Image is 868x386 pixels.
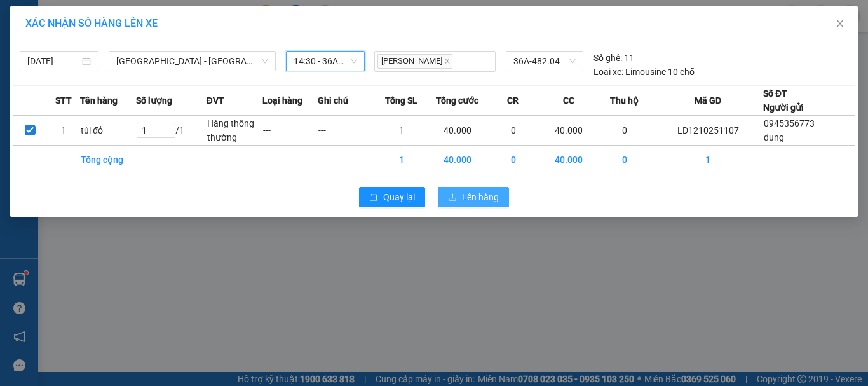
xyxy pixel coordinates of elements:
td: 0 [485,146,541,174]
td: 0 [485,116,541,146]
td: LD1210251107 [653,116,763,146]
img: logo [13,20,73,79]
button: rollbackQuay lại [359,187,425,207]
td: --- [318,116,374,146]
button: uploadLên hàng [438,187,509,207]
span: 36A-482.04 [513,52,576,71]
td: 1 [374,146,430,174]
span: Loại hàng [262,93,302,107]
td: 1 [47,116,81,146]
span: ĐVT [207,93,224,107]
span: rollback [369,193,378,203]
td: 0 [597,146,653,174]
span: Hà Nội - Thanh Hóa [116,52,268,71]
strong: PHIẾU GỬI HÀNG [130,38,233,51]
td: 40.000 [541,116,597,146]
span: Thu hộ [610,93,639,107]
span: Tên hàng [80,93,118,107]
span: Quay lại [383,190,415,204]
input: 12/10/2025 [27,54,79,68]
span: [PERSON_NAME] [377,54,452,69]
span: down [261,57,269,65]
div: Limousine 10 chỗ [593,65,695,79]
span: close [444,58,451,64]
div: 11 [593,51,634,65]
span: 0945356773 [764,118,815,128]
td: 40.000 [430,116,485,146]
td: Tổng cộng [80,146,136,174]
td: 40.000 [430,146,485,174]
div: Số ĐT Người gửi [763,86,804,114]
span: close [835,18,845,29]
strong: CÔNG TY TNHH VĨNH QUANG [95,22,268,35]
span: Tổng cước [436,93,478,107]
span: Lên hàng [462,190,499,204]
span: upload [448,193,457,203]
span: Mã GD [695,93,721,107]
span: CR [507,93,519,107]
strong: : [DOMAIN_NAME] [125,65,237,78]
td: 40.000 [541,146,597,174]
span: Tổng SL [385,93,417,107]
span: STT [55,93,72,107]
span: Ghi chú [318,93,348,107]
td: 0 [597,116,653,146]
span: dung [764,132,784,142]
td: túi đỏ [80,116,136,146]
span: Số lượng [136,93,172,107]
td: --- [262,116,318,146]
button: Close [822,6,858,42]
span: XÁC NHẬN SỐ HÀNG LÊN XE [25,17,158,29]
strong: Hotline : 0889 23 23 23 [140,53,222,63]
td: / 1 [136,116,207,146]
td: 1 [653,146,763,174]
span: Website [125,67,154,77]
td: Hàng thông thường [207,116,262,146]
td: 1 [374,116,430,146]
span: Loại xe: [593,65,623,79]
span: 14:30 - 36A-482.04 [294,52,357,71]
span: Số ghế: [593,51,622,65]
span: CC [563,93,574,107]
